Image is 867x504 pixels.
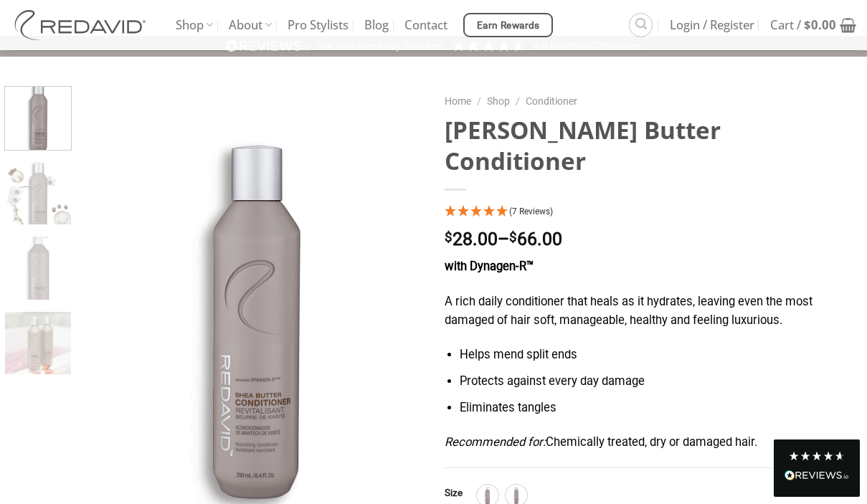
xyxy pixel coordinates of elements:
a: Search [629,13,653,37]
p: – [445,231,857,249]
a: Home [445,95,471,107]
span: Earn Rewards [477,18,540,34]
span: $ [509,231,517,244]
div: Read All Reviews [785,467,849,486]
span: Cart / [770,7,836,43]
p: Chemically treated, dry or damaged hair. [445,433,857,452]
div: Read All Reviews [774,439,860,497]
label: Size [445,488,463,498]
h1: [PERSON_NAME] Butter Conditioner [445,115,857,177]
div: 5 Stars - 7 [445,203,857,222]
div: 4.8 Stars [788,450,845,462]
a: Conditioner [526,95,577,107]
a: Shop [487,95,510,107]
p: A rich daily conditioner that heals as it hydrates, leaving even the most damaged of hair soft, m... [445,293,857,331]
span: / [516,95,520,107]
bdi: 66.00 [509,229,562,249]
img: REDAVID Shea Butter Conditioner - 1 [5,83,72,150]
span: $ [804,16,811,33]
li: Eliminates tangles [460,399,856,418]
li: Helps mend split ends [460,346,856,365]
bdi: 0.00 [804,16,836,33]
bdi: 28.00 [445,229,498,249]
em: Recommended for: [445,435,546,449]
li: Protects against every day damage [460,372,856,391]
a: Earn Rewards [463,13,553,37]
strong: with Dynagen-R™ [445,260,534,273]
img: REVIEWS.io [785,470,849,480]
span: $ [445,231,453,244]
span: Login / Register [670,7,754,43]
span: / [477,95,481,107]
span: (7 Reviews) [509,206,553,217]
img: REDAVID Salon Products | United States [11,10,154,40]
